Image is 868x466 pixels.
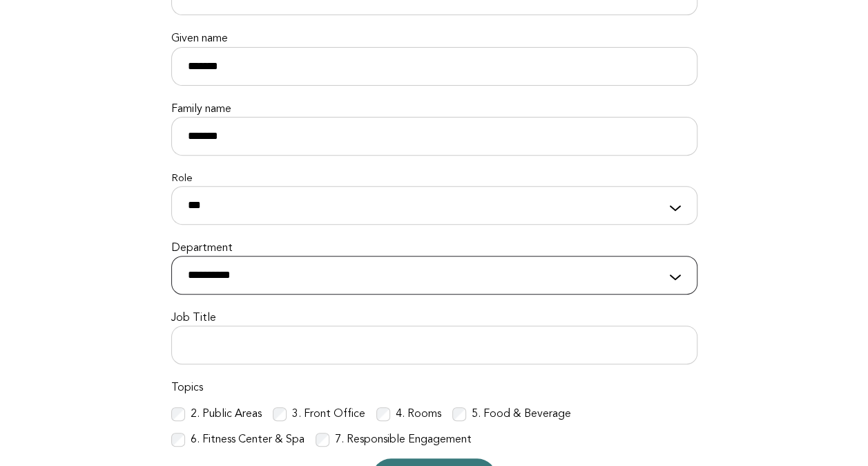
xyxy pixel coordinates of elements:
[292,407,365,422] label: 3. Front Office
[191,407,262,422] label: 2. Public Areas
[171,172,697,186] label: Role
[171,102,697,117] label: Family name
[191,433,305,447] label: 6. Fitness Center & Spa
[171,241,697,256] label: Department
[171,381,697,395] label: Topics
[472,407,571,422] label: 5. Food & Beverage
[171,311,697,326] label: Job Title
[171,32,697,46] label: Given name
[396,407,441,422] label: 4. Rooms
[335,433,472,447] label: 7. Responsible Engagement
